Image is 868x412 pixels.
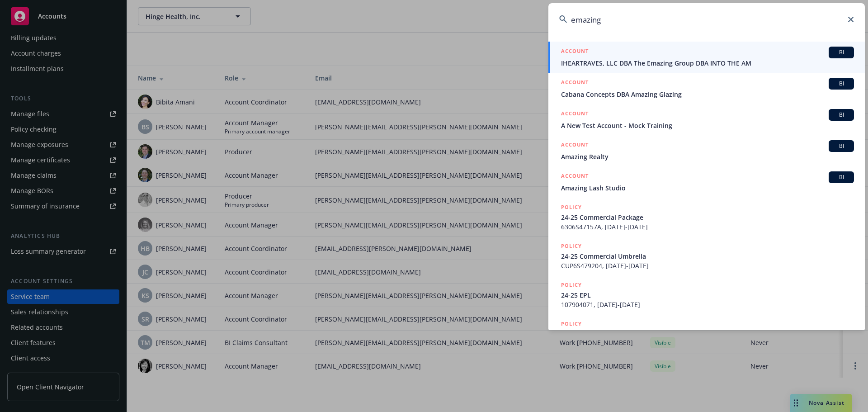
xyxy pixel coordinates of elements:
[548,198,865,237] a: POLICY24-25 Commercial Package6306S47157A, [DATE]-[DATE]
[561,242,582,251] h5: POLICY
[561,280,582,289] h5: POLICY
[561,319,582,328] h5: POLICY
[561,140,589,151] h5: ACCOUNT
[561,109,589,120] h5: ACCOUNT
[561,171,589,182] h5: ACCOUNT
[561,58,854,68] span: IHEARTRAVES, LLC DBA The Emazing Group DBA INTO THE AM
[832,48,850,57] span: BI
[561,121,854,130] span: A New Test Account - Mock Training
[548,104,865,135] a: ACCOUNTBIA New Test Account - Mock Training
[548,237,865,275] a: POLICY24-25 Commercial UmbrellaCUP6S479204, [DATE]-[DATE]
[561,78,589,89] h5: ACCOUNT
[832,142,850,150] span: BI
[832,111,850,119] span: BI
[832,173,850,181] span: BI
[548,166,865,198] a: ACCOUNTBIAmazing Lash Studio
[561,300,854,309] span: 107904071, [DATE]-[DATE]
[548,3,865,36] input: Search...
[561,290,854,300] span: 24-25 EPL
[561,183,854,193] span: Amazing Lash Studio
[561,251,854,261] span: 24-25 Commercial Umbrella
[832,80,850,88] span: BI
[561,261,854,270] span: CUP6S479204, [DATE]-[DATE]
[561,152,854,161] span: Amazing Realty
[548,275,865,314] a: POLICY24-25 EPL107904071, [DATE]-[DATE]
[561,222,854,232] span: 6306S47157A, [DATE]-[DATE]
[548,73,865,104] a: ACCOUNTBICabana Concepts DBA Amazing Glazing
[561,213,854,222] span: 24-25 Commercial Package
[561,203,582,212] h5: POLICY
[561,329,854,339] span: 24-25 WC
[548,135,865,166] a: ACCOUNTBIAmazing Realty
[561,90,854,99] span: Cabana Concepts DBA Amazing Glazing
[548,314,865,353] a: POLICY24-25 WC
[561,47,589,57] h5: ACCOUNT
[548,42,865,73] a: ACCOUNTBIIHEARTRAVES, LLC DBA The Emazing Group DBA INTO THE AM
